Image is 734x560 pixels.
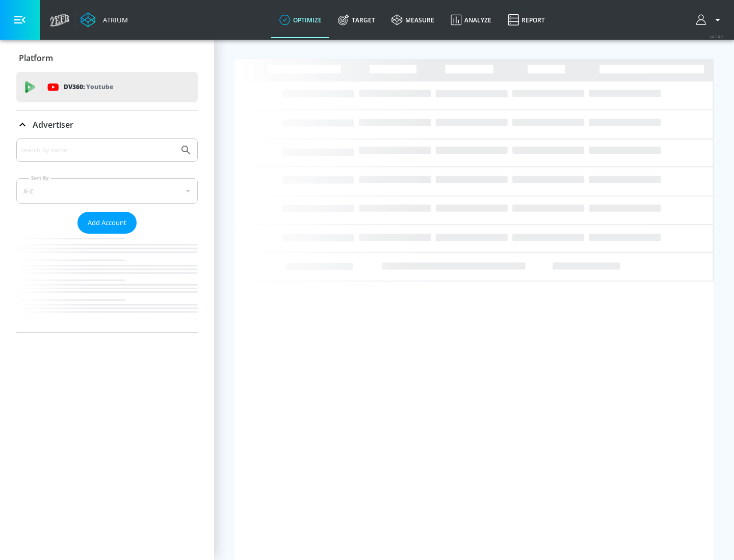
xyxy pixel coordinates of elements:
[77,212,137,234] button: Add Account
[20,144,175,157] input: Search by name
[271,2,330,38] a: optimize
[33,119,73,130] p: Advertiser
[86,81,113,92] p: Youtube
[88,217,126,229] span: Add Account
[383,2,442,38] a: measure
[99,15,128,24] div: Atrium
[330,2,383,38] a: Target
[16,178,198,204] div: A-Z
[16,138,198,332] div: Advertiser
[16,110,198,139] div: Advertiser
[16,72,198,102] div: DV360: Youtube
[81,12,128,27] a: Atrium
[16,44,198,72] div: Platform
[29,175,51,181] label: Sort By
[19,52,53,64] p: Platform
[442,2,500,38] a: Analyze
[500,2,553,38] a: Report
[16,234,198,332] nav: list of Advertiser
[64,81,113,93] p: DV360:
[710,34,724,39] span: v 4.24.0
